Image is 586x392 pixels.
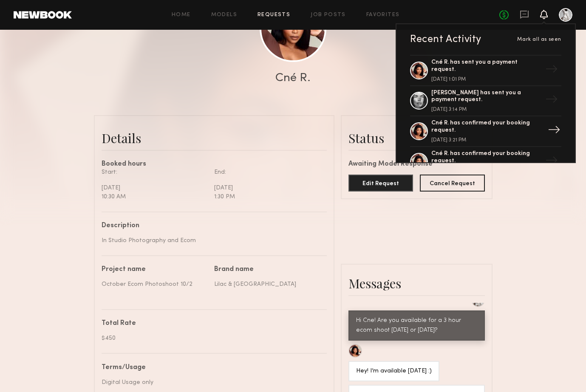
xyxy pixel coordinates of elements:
div: [DATE] [102,183,208,192]
div: Recent Activity [410,34,481,45]
a: Job Posts [311,12,346,18]
div: [PERSON_NAME] has sent you a payment request. [431,90,542,104]
a: Home [172,12,191,18]
a: Favorites [366,12,400,18]
div: October Ecom Photoshoot 10/2 [102,280,208,289]
div: Start: [102,168,208,177]
div: Details [102,130,327,147]
div: Project name [102,266,208,273]
div: [DATE] [214,183,320,192]
div: 1:30 PM [214,192,320,201]
a: Cné R. has confirmed your booking request.→ [410,147,561,178]
div: Cné R. has confirmed your booking request. [431,120,542,134]
div: End: [214,168,320,177]
div: Hey! I’m available [DATE] :) [356,367,432,376]
div: Lilac & [GEOGRAPHIC_DATA] [214,280,320,289]
div: 10:30 AM [102,192,208,201]
button: Cancel Request [420,175,485,192]
div: Cné R. has sent you a payment request. [431,59,542,73]
div: → [542,151,561,173]
div: Booked hours [102,161,327,168]
div: [DATE] 1:01 PM [431,77,542,82]
div: → [542,59,561,82]
div: Terms/Usage [102,364,320,371]
div: Total Rate [102,320,320,327]
div: In Studio Photography and Ecom [102,236,320,245]
a: [PERSON_NAME] has sent you a payment request.[DATE] 3:14 PM→ [410,86,561,117]
div: → [544,120,564,142]
div: Cné R. has confirmed your booking request. [431,150,542,165]
a: Cné R. has sent you a payment request.[DATE] 1:01 PM→ [410,55,561,86]
div: Hi Cne! Are you available for a 3 hour ecom shoot [DATE] or [DATE]? [356,316,477,336]
div: Messages [348,275,485,292]
div: [DATE] 3:21 PM [431,138,542,143]
div: Status [348,130,485,147]
a: Models [211,12,237,18]
div: Awaiting Model Response [348,161,485,168]
a: Cné R. has confirmed your booking request.[DATE] 3:21 PM→ [410,116,561,147]
button: Edit Request [348,175,413,192]
span: Mark all as seen [517,37,561,42]
div: Cné R. [275,72,311,84]
div: [DATE] 3:14 PM [431,107,542,112]
div: Digital Usage only [102,378,320,387]
div: Brand name [214,266,320,273]
a: Requests [258,12,290,18]
div: $450 [102,334,320,343]
div: → [542,90,561,112]
div: Description [102,223,320,229]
